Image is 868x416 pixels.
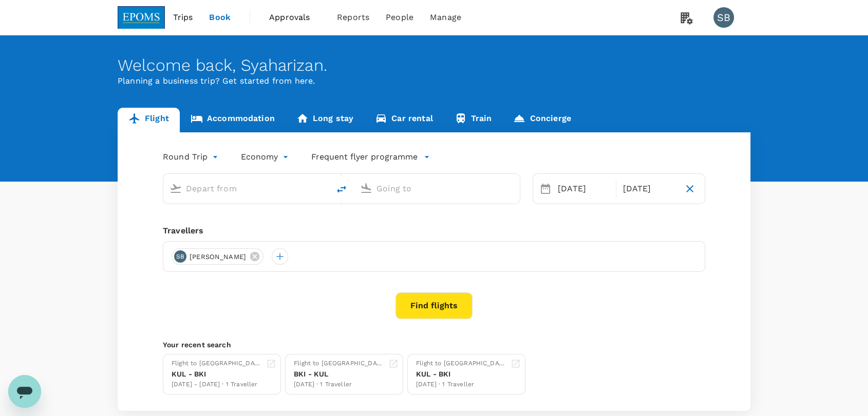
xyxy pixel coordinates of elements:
[430,11,461,24] span: Manage
[395,292,473,319] button: Find flights
[618,179,678,199] div: [DATE]
[513,187,515,189] button: Open
[294,359,384,369] div: Flight to [GEOGRAPHIC_DATA]
[173,11,193,24] span: Trips
[118,6,165,29] img: EPOMS SDN BHD
[172,380,262,390] div: [DATE] - [DATE] · 1 Traveller
[444,108,503,132] a: Train
[554,179,614,199] div: [DATE]
[163,340,705,350] p: Your recent search
[172,248,263,265] div: SB[PERSON_NAME]
[186,181,308,196] input: Depart from
[294,380,384,390] div: [DATE] · 1 Traveller
[311,151,418,163] p: Frequent flyer programme
[172,369,262,380] div: KUL - BKI
[118,56,750,75] div: Welcome back , Syaharizan .
[286,108,364,132] a: Long stay
[183,252,252,262] span: [PERSON_NAME]
[118,75,750,87] p: Planning a business trip? Get started from here.
[118,108,180,132] a: Flight
[8,375,41,408] iframe: Button to launch messaging window
[364,108,444,132] a: Car rental
[163,149,220,165] div: Round Trip
[329,177,354,202] button: delete
[172,359,262,369] div: Flight to [GEOGRAPHIC_DATA]
[337,11,369,24] span: Reports
[502,108,581,132] a: Concierge
[163,225,705,237] div: Travellers
[376,181,498,196] input: Going to
[174,250,186,263] div: SB
[294,369,384,380] div: BKI - KUL
[713,7,734,28] div: SB
[416,369,506,380] div: KUL - BKI
[269,11,320,24] span: Approvals
[322,187,324,189] button: Open
[416,380,506,390] div: [DATE] · 1 Traveller
[241,149,291,165] div: Economy
[311,151,430,163] button: Frequent flyer programme
[180,108,286,132] a: Accommodation
[386,11,413,24] span: People
[209,11,231,24] span: Book
[416,359,506,369] div: Flight to [GEOGRAPHIC_DATA]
